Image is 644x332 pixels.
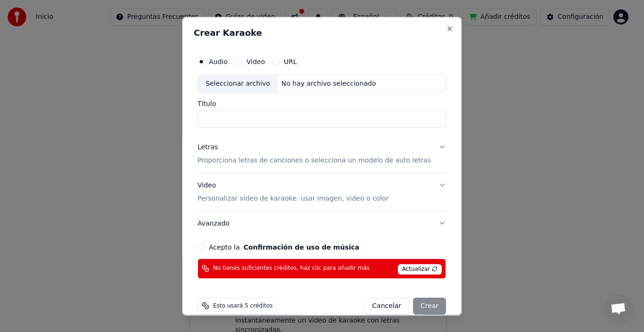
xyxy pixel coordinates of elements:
[364,297,410,314] button: Cancelar
[198,142,218,152] div: Letras
[213,302,272,309] span: Esto usará 5 créditos
[278,79,380,88] div: No hay archivo seleccionado
[284,58,297,65] label: URL
[198,194,388,203] p: Personalizar video de karaoke: usar imagen, video o color
[198,75,278,92] div: Seleccionar archivo
[198,211,446,235] button: Avanzado
[198,180,388,203] div: Video
[198,173,446,211] button: VideoPersonalizar video de karaoke: usar imagen, video o color
[198,155,431,165] p: Proporciona letras de canciones o selecciona un modelo de auto letras
[213,265,370,272] span: No tienes suficientes créditos, haz clic para añadir más
[198,100,446,106] label: Título
[198,135,446,172] button: LetrasProporciona letras de canciones o selecciona un modelo de auto letras
[247,58,265,65] label: Video
[398,264,442,274] span: Actualizar
[194,28,450,37] h2: Crear Karaoke
[209,243,359,250] label: Acepto la
[244,243,360,250] button: Acepto la
[209,58,228,65] label: Audio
